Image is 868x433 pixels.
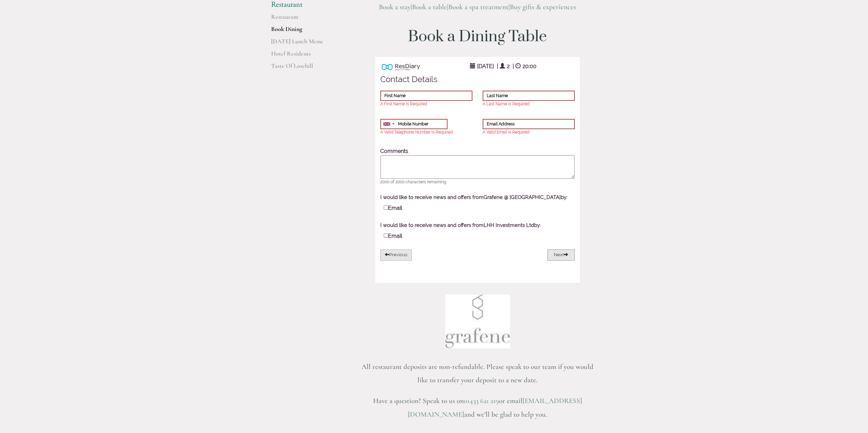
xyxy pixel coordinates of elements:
[513,63,514,69] span: |
[475,61,496,71] span: [DATE]
[382,62,420,72] img: Powered by ResDiary
[380,249,412,261] button: Previous
[384,205,388,210] input: Email
[547,249,575,261] button: Next
[271,25,336,37] a: Book Dining
[380,119,447,129] input: A Valid Telephone Number is Required
[380,75,575,84] h4: Contact Details
[483,102,575,106] span: A Last Name is Required
[483,91,575,101] input: A Last Name is Required
[483,119,575,129] input: A Valid Email is Required
[412,3,447,11] a: Book a table
[375,87,477,110] div: A First Name is Required
[379,3,411,11] a: Book a stay
[380,180,575,184] span: 2000 of 2000 characters remaining
[358,360,597,387] h3: All restaurant deposits are non-refundable. Please speak to our team if you would like to transfe...
[271,37,336,50] a: [DATE] Lunch Menu
[477,87,580,110] div: A Last Name is Required
[358,394,597,421] h3: Have a question? Speak to us on or email and we’ll be glad to help you.
[484,222,534,228] strong: LHH Investments Ltd
[477,115,580,139] div: A Valid Email is Required
[484,194,561,200] strong: Grafene @ [GEOGRAPHIC_DATA]
[380,102,472,106] span: A First Name is Required
[505,61,511,71] span: 2
[380,148,408,154] label: Comments
[497,63,498,69] span: |
[271,50,336,62] a: Hotel Residents
[384,233,388,238] input: Email
[384,204,402,211] label: Email
[271,62,336,74] a: Taste Of Losehill
[380,194,575,200] div: I would like to receive news and offers from by:
[521,61,538,71] span: 20:00
[510,3,576,11] a: Buy gifts & experiences
[483,130,575,135] span: A Valid Email is Required
[271,0,336,9] li: Restaurant
[380,130,472,135] span: A Valid Telephone Number is Required
[375,115,477,139] div: A Valid Telephone Number is Required
[380,222,575,228] div: I would like to receive news and offers from by:
[380,91,472,101] input: A First Name is Required
[271,13,336,25] a: Restaurant
[464,397,499,405] a: 01433 621 219
[381,119,396,129] div: United Kingdom: +44
[445,294,510,349] img: Book a table at Grafene Restaurant @ Losehill
[358,0,597,14] h3: | | |
[358,28,597,45] h1: Book a Dining Table
[448,3,509,11] a: Book a spa treatment
[384,232,402,239] label: Email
